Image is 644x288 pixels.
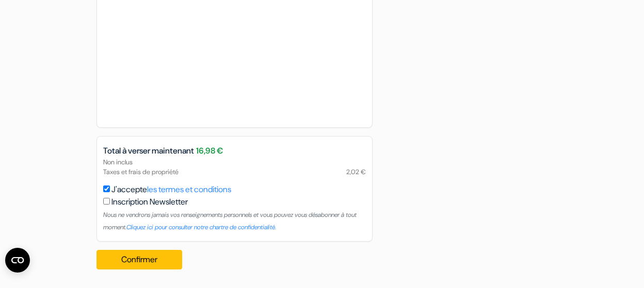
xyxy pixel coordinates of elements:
[196,145,223,157] span: 16,98 €
[111,196,188,208] label: Inscription Newsletter
[96,250,182,269] button: Confirmer
[147,184,231,195] a: les termes et conditions
[111,183,231,196] label: J'accepte
[5,248,30,273] button: Ouvrir le widget CMP
[103,145,194,157] span: Total à verser maintenant
[346,167,366,177] span: 2,02 €
[97,157,372,177] div: Non inclus Taxes et frais de propriété
[103,211,357,231] small: Nous ne vendrons jamais vos renseignements personnels et vous pouvez vous désabonner à tout moment.
[126,223,276,231] a: Cliquez ici pour consulter notre chartre de confidentialité.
